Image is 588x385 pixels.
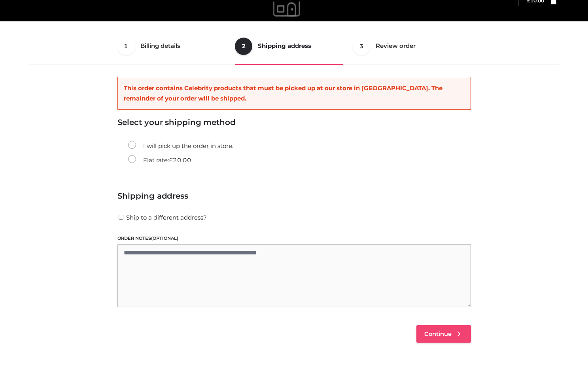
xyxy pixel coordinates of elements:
[117,235,471,242] label: Order notes
[117,191,471,201] h3: Shipping address
[151,235,178,241] span: (optional)
[169,156,191,164] bdi: 20.00
[424,330,452,338] span: Continue
[117,118,471,127] h3: Select your shipping method
[128,155,191,165] label: Flat rate:
[128,141,233,151] label: I will pick up the order in store.
[169,156,173,164] span: £
[117,215,125,220] input: Ship to a different address?
[126,214,207,221] span: Ship to a different address?
[124,83,465,103] p: This order contains Celebrity products that must be picked up at our store in [GEOGRAPHIC_DATA]. ...
[416,325,471,343] a: Continue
